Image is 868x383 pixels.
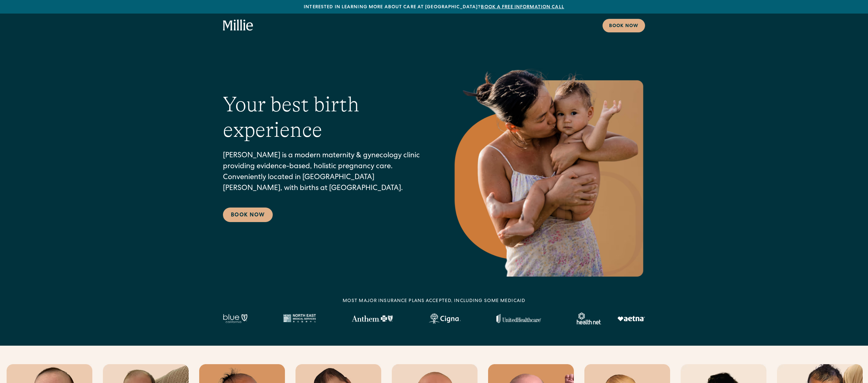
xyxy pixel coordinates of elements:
[223,314,247,323] img: Blue California logo
[223,19,253,31] a: home
[283,314,316,323] img: North East Medical Services logo
[481,5,564,10] a: Book a free information call
[343,298,525,305] div: MOST MAJOR INSURANCE PLANS ACCEPTED, INCLUDING some MEDICAID
[603,19,645,32] a: Book now
[352,315,393,322] img: Anthem Logo
[223,151,426,194] p: [PERSON_NAME] is a modern maternity & gynecology clinic providing evidence-based, holistic pregna...
[223,208,273,222] a: Book Now
[429,313,461,324] img: Cigna logo
[577,313,602,325] img: Healthnet logo
[617,316,645,321] img: Aetna logo
[223,92,426,143] h1: Your best birth experience
[609,23,638,30] div: Book now
[496,314,541,323] img: United Healthcare logo
[452,58,645,277] img: Mother holding and kissing her baby on the cheek.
